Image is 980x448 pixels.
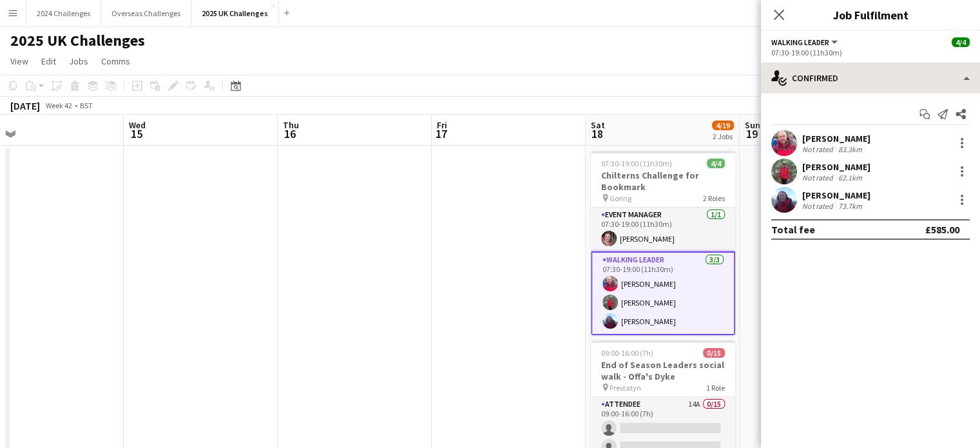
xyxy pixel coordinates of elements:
[437,119,447,131] span: Fri
[36,53,61,70] a: Edit
[283,119,299,131] span: Thu
[761,63,980,93] div: Confirmed
[591,119,605,131] span: Sat
[43,101,75,110] span: Week 42
[836,144,865,154] div: 83.3km
[101,55,130,67] span: Comms
[771,37,840,47] button: Walking Leader
[802,133,870,144] div: [PERSON_NAME]
[771,37,829,47] span: Walking Leader
[10,31,145,50] h1: 2025 UK Challenges
[591,208,735,251] app-card-role: Event Manager1/107:30-19:00 (11h30m)[PERSON_NAME]
[591,170,735,193] h3: Chilterns Challenge for Bookmark
[26,1,101,26] button: 2024 Challenges
[591,151,735,335] app-job-card: 07:30-19:00 (11h30m)4/4Chilterns Challenge for Bookmark Goring2 RolesEvent Manager1/107:30-19:00 ...
[802,161,870,173] div: [PERSON_NAME]
[802,144,836,154] div: Not rated
[281,126,299,141] span: 16
[703,193,725,203] span: 2 Roles
[703,348,725,358] span: 0/15
[64,53,93,70] a: Jobs
[589,126,605,141] span: 18
[713,131,733,141] div: 2 Jobs
[952,37,970,47] span: 4/4
[69,55,88,67] span: Jobs
[10,55,28,67] span: View
[802,190,870,201] div: [PERSON_NAME]
[707,159,725,168] span: 4/4
[802,173,836,182] div: Not rated
[771,223,815,236] div: Total fee
[836,201,865,211] div: 73.7km
[80,101,93,110] div: BST
[101,1,191,26] button: Overseas Challenges
[836,173,865,182] div: 62.1km
[802,201,836,211] div: Not rated
[601,348,653,358] span: 09:00-16:00 (7h)
[743,126,760,141] span: 19
[10,99,40,112] div: [DATE]
[706,383,725,393] span: 1 Role
[610,383,641,393] span: Prestatyn
[41,55,56,67] span: Edit
[129,119,146,131] span: Wed
[591,359,735,382] h3: End of Season Leaders social walk - Offa's Dyke
[712,121,734,130] span: 4/19
[591,251,735,335] app-card-role: Walking Leader3/307:30-19:00 (11h30m)[PERSON_NAME][PERSON_NAME][PERSON_NAME]
[435,126,447,141] span: 17
[761,6,980,23] h3: Job Fulfilment
[5,53,34,70] a: View
[610,193,631,203] span: Goring
[745,119,760,131] span: Sun
[127,126,146,141] span: 15
[96,53,135,70] a: Comms
[191,1,279,26] button: 2025 UK Challenges
[771,48,970,57] div: 07:30-19:00 (11h30m)
[601,159,672,168] span: 07:30-19:00 (11h30m)
[925,223,959,236] div: £585.00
